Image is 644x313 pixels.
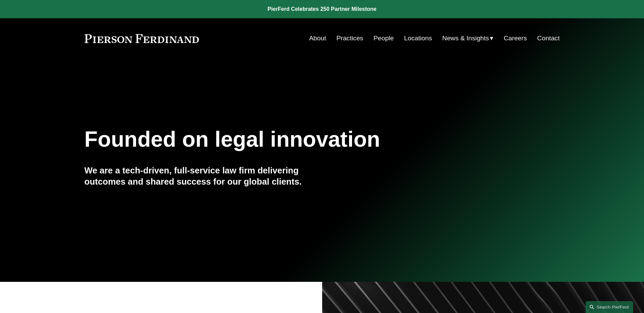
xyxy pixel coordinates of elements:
a: Locations [404,32,432,45]
a: Practices [336,32,363,45]
a: Search this site [586,301,633,313]
a: About [309,32,326,45]
a: Careers [504,32,527,45]
span: News & Insights [442,33,489,44]
h1: Founded on legal innovation [85,127,481,152]
a: folder dropdown [442,32,494,45]
a: Contact [537,32,559,45]
h4: We are a tech-driven, full-service law firm delivering outcomes and shared success for our global... [85,165,322,187]
a: People [373,32,394,45]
